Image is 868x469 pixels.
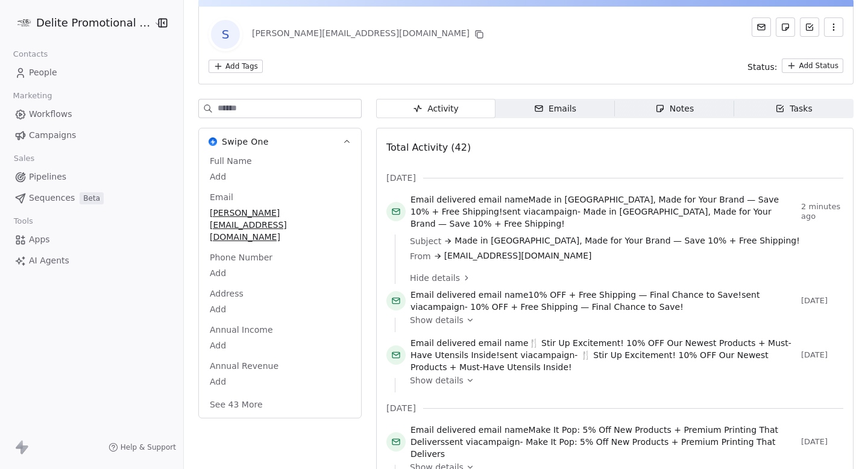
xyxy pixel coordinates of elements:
[207,324,275,336] span: Annual Income
[410,272,835,284] a: Hide details
[10,167,174,187] a: Pipelines
[199,128,361,155] button: Swipe OneSwipe One
[410,424,796,460] span: email name sent via campaign -
[8,87,57,105] span: Marketing
[17,16,31,30] img: Delite-logo%20copy.png
[8,212,38,230] span: Tools
[210,376,350,388] span: Add
[470,302,684,312] span: 10% OFF + Free Shipping — Final Chance to Save!
[410,425,476,435] span: Email delivered
[801,437,843,447] span: [DATE]
[10,104,174,124] a: Workflows
[10,188,174,208] a: SequencesBeta
[29,66,57,79] span: People
[29,254,69,267] span: AI Agents
[209,137,217,146] img: Swipe One
[410,195,476,204] span: Email delivered
[203,394,270,415] button: See 43 More
[210,207,350,243] span: [PERSON_NAME][EMAIL_ADDRESS][DOMAIN_NAME]
[10,125,174,145] a: Campaigns
[29,192,75,204] span: Sequences
[410,250,431,262] span: From
[410,290,476,300] span: Email delivered
[8,45,53,63] span: Contacts
[10,230,174,250] a: Apps
[410,272,460,284] span: Hide details
[8,150,40,168] span: Sales
[252,27,486,42] div: [PERSON_NAME][EMAIL_ADDRESS][DOMAIN_NAME]
[444,250,592,262] span: [EMAIL_ADDRESS][DOMAIN_NAME]
[410,350,769,372] span: 🍴 Stir Up Excitement! 10% OFF Our Newest Products + Must-Have Utensils Inside!
[782,58,843,73] button: Add Status
[775,102,813,115] div: Tasks
[29,233,50,246] span: Apps
[207,288,246,300] span: Address
[210,339,350,351] span: Add
[207,360,281,372] span: Annual Revenue
[801,296,843,306] span: [DATE]
[80,192,104,204] span: Beta
[655,102,694,115] div: Notes
[410,314,464,326] span: Show details
[410,425,778,447] span: Make It Pop: 5% Off New Products + Premium Printing That Delivers
[207,191,236,203] span: Email
[14,13,145,33] button: Delite Promotional Products
[410,338,476,348] span: Email delivered
[10,251,174,271] a: AI Agents
[410,337,796,373] span: email name sent via campaign -
[410,374,835,386] a: Show details
[199,155,361,418] div: Swipe OneSwipe One
[36,15,151,31] span: Delite Promotional Products
[410,235,441,247] span: Subject
[386,142,471,153] span: Total Activity (42)
[210,303,350,315] span: Add
[121,442,176,452] span: Help & Support
[410,314,835,326] a: Show details
[207,251,275,263] span: Phone Number
[534,102,576,115] div: Emails
[210,171,350,183] span: Add
[386,402,416,414] span: [DATE]
[410,338,791,360] span: 🍴 Stir Up Excitement! 10% OFF Our Newest Products + Must-Have Utensils Inside!
[222,136,269,148] span: Swipe One
[410,289,796,313] span: email name sent via campaign -
[207,155,254,167] span: Full Name
[29,171,66,183] span: Pipelines
[410,374,464,386] span: Show details
[410,437,776,459] span: Make It Pop: 5% Off New Products + Premium Printing That Delivers
[108,442,176,452] a: Help & Support
[410,207,772,228] span: Made in [GEOGRAPHIC_DATA], Made for Your Brand — Save 10% + Free Shipping!
[801,350,843,360] span: [DATE]
[211,20,240,49] span: S
[410,195,779,216] span: Made in [GEOGRAPHIC_DATA], Made for Your Brand — Save 10% + Free Shipping!
[209,60,263,73] button: Add Tags
[29,108,72,121] span: Workflows
[386,172,416,184] span: [DATE]
[747,61,777,73] span: Status:
[529,290,742,300] span: 10% OFF + Free Shipping — Final Chance to Save!
[29,129,76,142] span: Campaigns
[410,194,796,230] span: email name sent via campaign -
[454,234,800,247] span: Made in [GEOGRAPHIC_DATA], Made for Your Brand — Save 10% + Free Shipping!
[10,63,174,83] a: People
[801,202,843,221] span: 2 minutes ago
[210,267,350,279] span: Add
